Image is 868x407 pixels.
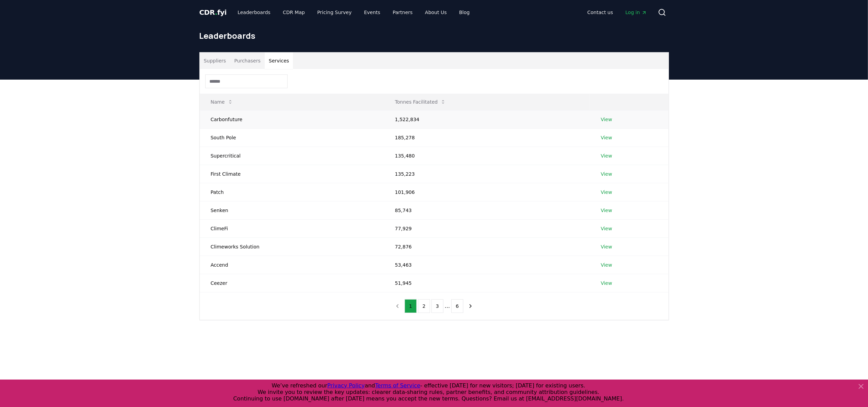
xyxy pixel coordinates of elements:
td: Patch [200,183,384,201]
a: View [601,134,612,141]
a: Pricing Survey [312,6,357,19]
a: View [601,152,612,159]
button: 6 [451,299,463,313]
a: CDR Map [277,6,310,19]
button: next page [465,299,476,313]
span: CDR fyi [199,8,227,16]
td: ClimeFi [200,219,384,237]
span: Log in [625,9,647,16]
td: First Climate [200,165,384,183]
a: Log in [620,6,652,19]
button: Tonnes Facilitated [390,95,452,109]
td: Climeworks Solution [200,237,384,256]
td: Carbonfuture [200,110,384,128]
a: Contact us [582,6,618,19]
td: Senken [200,201,384,219]
a: Partners [387,6,418,19]
button: Suppliers [200,53,230,69]
a: View [601,243,612,250]
td: 53,463 [384,256,590,274]
td: 51,945 [384,274,590,292]
button: 3 [431,299,443,313]
a: View [601,171,612,177]
td: 1,522,834 [384,110,590,128]
td: Supercritical [200,147,384,165]
button: 1 [405,299,417,313]
td: 85,743 [384,201,590,219]
button: Purchasers [230,53,265,69]
a: View [601,189,612,196]
td: 185,278 [384,128,590,147]
a: View [601,116,612,123]
li: ... [445,302,450,310]
a: About Us [419,6,452,19]
a: Blog [454,6,475,19]
a: View [601,207,612,214]
td: 135,223 [384,165,590,183]
td: 135,480 [384,147,590,165]
nav: Main [582,6,652,19]
td: South Pole [200,128,384,147]
a: CDR.fyi [199,8,227,17]
a: Events [359,6,386,19]
a: View [601,261,612,268]
a: View [601,225,612,232]
td: 101,906 [384,183,590,201]
a: Leaderboards [232,6,276,19]
td: Ceezer [200,274,384,292]
button: 2 [418,299,430,313]
td: 77,929 [384,219,590,237]
button: Services [265,53,293,69]
h1: Leaderboards [199,30,669,41]
td: Accend [200,256,384,274]
a: View [601,280,612,287]
td: 72,876 [384,237,590,256]
span: . [215,8,217,16]
nav: Main [232,6,475,19]
button: Name [205,95,239,109]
